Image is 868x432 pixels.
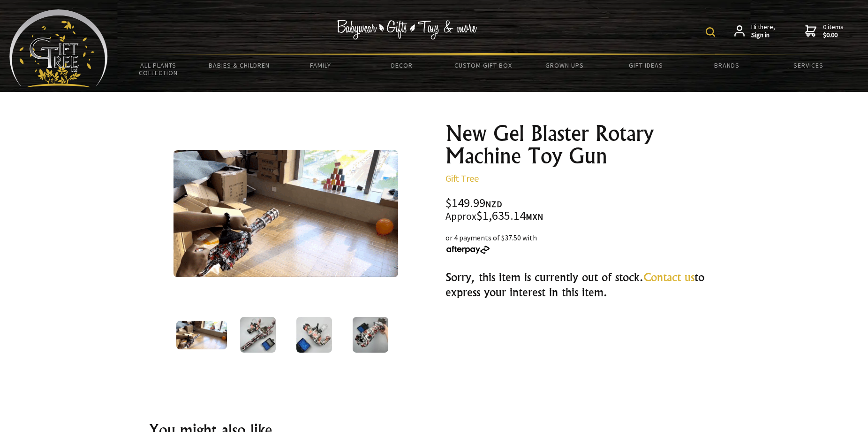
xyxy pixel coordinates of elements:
a: Decor [361,55,442,75]
div: or 4 payments of $37.50 with [445,232,719,255]
img: New Gel Blaster Rotary Machine Toy Gun [353,317,388,353]
span: MXN [526,211,543,222]
a: Gift Ideas [605,55,686,75]
img: New Gel Blaster Rotary Machine Toy Gun [296,317,332,353]
a: Contact us [643,270,694,284]
a: Brands [687,55,768,75]
img: New Gel Blaster Rotary Machine Toy Gun [174,150,398,277]
a: Grown Ups [524,55,605,75]
h1: New Gel Blaster Rotary Machine Toy Gun [445,122,719,167]
img: New Gel Blaster Rotary Machine Toy Gun [176,321,227,349]
img: Babyware - Gifts - Toys and more... [9,9,108,87]
img: New Gel Blaster Rotary Machine Toy Gun [240,317,276,353]
img: product search [706,27,715,37]
a: Services [768,55,849,75]
span: Hi there, [751,23,775,39]
img: Babywear - Gifts - Toys & more [337,20,477,39]
span: 0 items [823,23,844,39]
a: Hi there,Sign in [734,23,775,39]
a: Babies & Children [199,55,280,75]
strong: $0.00 [823,31,844,39]
img: Afterpay [445,246,491,254]
h3: Sorry, this item is currently out of stock. to express your interest in this item. [445,270,719,300]
a: Gift Tree [445,172,479,184]
a: Family [280,55,361,75]
strong: Sign in [751,31,775,39]
a: All Plants Collection [118,55,199,83]
a: Custom Gift Box [443,55,524,75]
div: $149.99 $1,635.14 [445,197,719,223]
a: 0 items$0.00 [805,23,844,39]
small: Approx [445,210,476,223]
span: NZD [485,199,502,209]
